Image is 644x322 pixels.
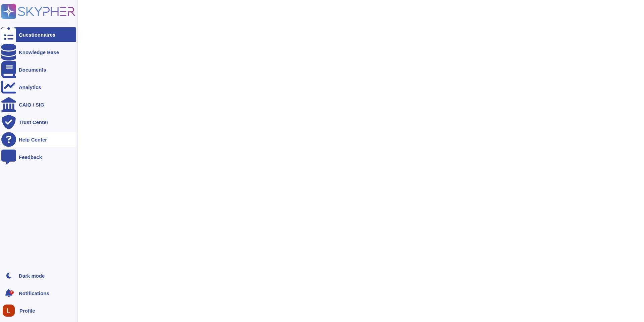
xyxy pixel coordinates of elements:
[10,290,14,294] div: 7
[19,102,44,107] div: CAIQ / SIG
[1,132,76,147] a: Help Center
[3,305,15,317] img: user
[1,97,76,112] a: CAIQ / SIG
[19,273,45,278] div: Dark mode
[1,115,76,129] a: Trust Center
[19,32,55,37] div: Questionnaires
[19,67,46,72] div: Documents
[1,80,76,94] a: Analytics
[1,27,76,42] a: Questionnaires
[19,308,35,313] span: Profile
[1,45,76,59] a: Knowledge Base
[19,155,42,160] div: Feedback
[19,291,49,296] span: Notifications
[19,50,59,55] div: Knowledge Base
[19,85,41,90] div: Analytics
[19,120,48,125] div: Trust Center
[19,137,47,142] div: Help Center
[1,150,76,164] a: Feedback
[1,303,19,318] button: user
[1,62,76,77] a: Documents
